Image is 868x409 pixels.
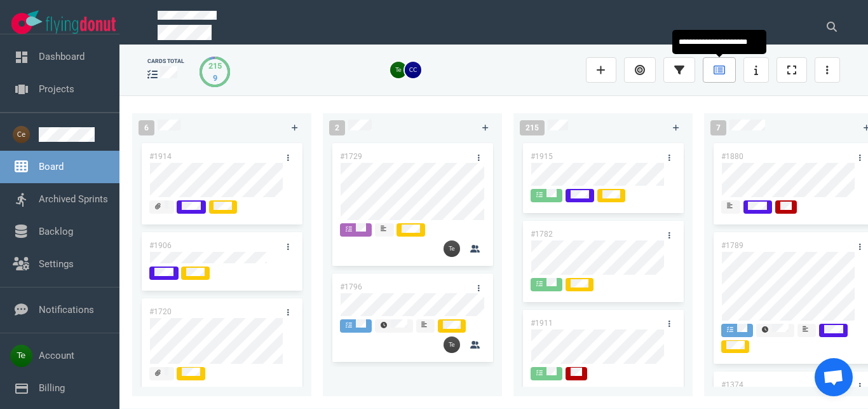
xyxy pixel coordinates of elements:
img: Flying Donut text logo [46,17,116,34]
div: Chat abierto [815,358,853,396]
a: #1729 [340,152,362,161]
img: 26 [390,62,407,78]
a: Dashboard [39,51,85,62]
a: #1782 [531,230,553,239]
a: #1720 [149,307,172,316]
a: Settings [39,258,74,270]
img: 26 [405,62,421,78]
a: Billing [39,382,65,394]
div: 215 [208,60,222,72]
div: 9 [208,72,222,84]
a: #1374 [721,380,743,389]
span: 2 [329,120,345,135]
a: Board [39,161,64,172]
div: cards total [147,57,184,66]
a: Account [39,350,74,361]
a: #1796 [340,282,362,291]
a: #1915 [531,152,553,161]
img: 26 [444,336,460,353]
a: Archived Sprints [39,193,108,205]
a: #1914 [149,152,172,161]
span: 6 [139,120,154,135]
span: 215 [520,120,545,135]
a: Backlog [39,226,73,237]
a: Notifications [39,304,94,315]
a: #1789 [721,241,743,250]
a: #1906 [149,241,172,250]
a: #1911 [531,319,553,328]
span: 7 [710,120,726,135]
img: 26 [444,240,460,257]
a: #1880 [721,152,743,161]
a: Projects [39,83,74,95]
